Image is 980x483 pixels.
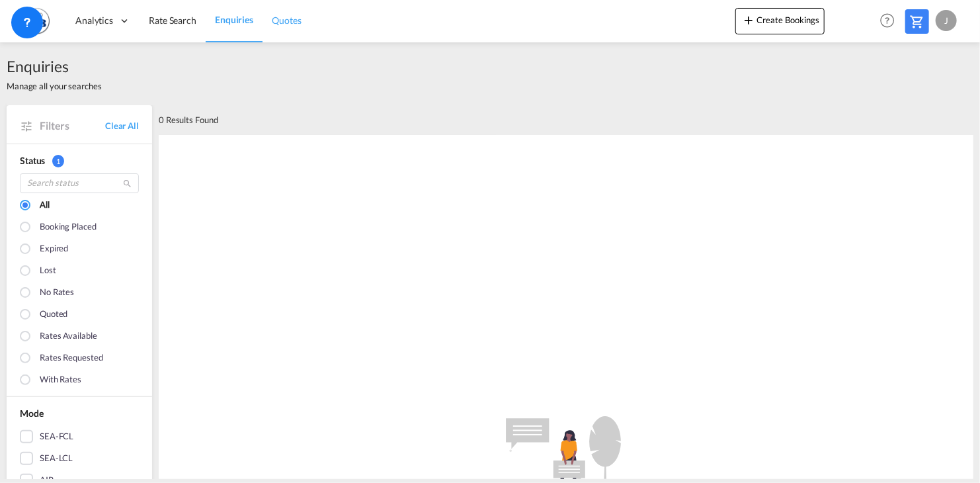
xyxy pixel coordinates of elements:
[122,179,132,189] md-icon: icon-magnify
[52,155,64,167] span: 1
[40,373,81,388] div: With rates
[7,56,102,77] span: Enquiries
[20,430,139,443] md-checkbox: SEA-FCL
[75,14,113,27] span: Analytics
[20,408,44,419] span: Mode
[40,242,68,257] div: Expired
[7,80,102,92] span: Manage all your searches
[40,264,56,279] div: Lost
[20,6,50,36] img: 2b726980256c11eeaa87296e05903fd5.png
[40,329,97,344] div: Rates available
[40,430,73,443] div: SEA-FCL
[936,10,957,31] div: J
[20,155,45,166] span: Status
[40,308,67,322] div: Quoted
[40,351,103,366] div: Rates Requested
[105,120,139,132] a: Clear All
[149,15,196,26] span: Rate Search
[20,452,139,465] md-checkbox: SEA-LCL
[876,9,905,33] div: Help
[40,118,105,133] span: Filters
[741,12,756,28] md-icon: icon-plus 400-fg
[40,198,50,213] div: All
[40,220,97,235] div: Booking placed
[20,173,139,193] input: Search status
[40,286,74,300] div: No rates
[876,9,899,32] span: Help
[272,15,301,26] span: Quotes
[159,105,218,134] div: 0 Results Found
[40,452,73,465] div: SEA-LCL
[215,14,253,25] span: Enquiries
[735,8,825,34] button: icon-plus 400-fgCreate Bookings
